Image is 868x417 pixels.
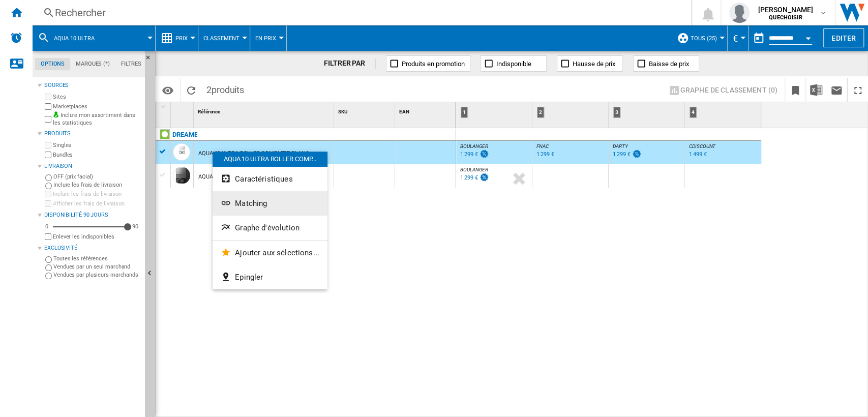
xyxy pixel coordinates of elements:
[235,174,292,184] span: Caractéristiques
[235,273,263,282] span: Epingler
[235,223,300,232] span: Graphe d'évolution
[213,241,327,265] button: Ajouter aux sélections...
[235,199,267,208] span: Matching
[213,152,327,167] div: AQUA 10 ULTRA ROLLER COMP...
[235,248,319,257] span: Ajouter aux sélections...
[213,216,327,240] button: Graphe d'évolution
[213,265,327,289] button: Epingler...
[213,191,327,216] button: Matching
[213,167,327,191] button: Caractéristiques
